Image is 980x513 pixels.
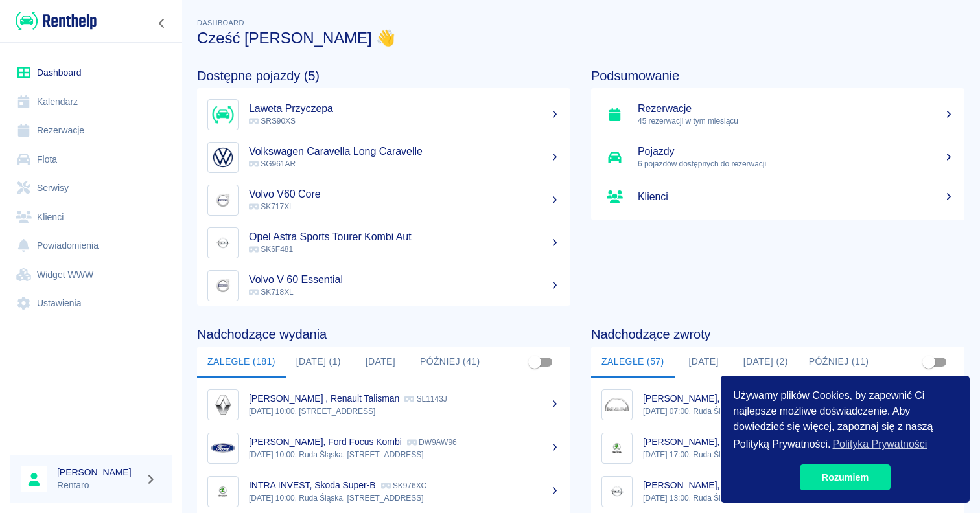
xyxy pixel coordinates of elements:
a: ImageOpel Astra Sports Tourer Kombi Aut SK6F481 [197,222,570,264]
a: Image[PERSON_NAME], Man TGE 9 os SL3122J[DATE] 07:00, Ruda Śląska, [STREET_ADDRESS] [591,383,964,426]
img: Image [211,393,235,417]
button: Później (11) [799,347,880,378]
img: Renthelp logo [16,10,97,32]
span: Pokaż przypisane tylko do mnie [522,350,547,374]
h4: Nadchodzące wydania [197,326,570,342]
button: Później (41) [410,347,491,378]
button: [DATE] (1) [286,347,351,378]
img: Image [211,479,235,504]
img: Image [605,393,629,417]
p: [PERSON_NAME] , Renault Talisman [249,393,399,404]
img: Image [211,273,235,298]
p: [PERSON_NAME], Opel Astra ST9862W [643,480,807,490]
h5: Pojazdy [638,145,954,158]
img: Image [211,231,235,255]
h6: [PERSON_NAME] [57,466,140,479]
span: Używamy plików Cookies, by zapewnić Ci najlepsze możliwe doświadczenie. Aby dowiedzieć się więcej... [733,388,957,454]
p: SK976XC [381,481,427,490]
a: learn more about cookies [830,435,929,454]
p: DW9AW96 [407,438,457,447]
h5: Rezerwacje [638,102,954,115]
span: Dashboard [197,19,244,27]
h5: Volkswagen Caravella Long Caravelle [249,145,560,158]
p: [PERSON_NAME], Skoda Super-B [643,437,783,447]
span: SRS90XS [249,117,296,126]
p: SL1143J [404,394,447,404]
a: Dashboard [10,58,172,87]
a: dismiss cookie message [800,464,891,490]
a: Serwisy [10,174,172,203]
button: [DATE] (2) [733,347,799,378]
button: Zaległe (57) [591,347,675,378]
img: Image [211,188,235,212]
span: SK717XL [249,202,294,211]
h5: Laweta Przyczepa [249,102,560,115]
img: Image [605,436,629,461]
p: [PERSON_NAME], Ford Focus Kombi [249,437,402,447]
p: 6 pojazdów dostępnych do rezerwacji [638,158,954,170]
button: Zaległe (181) [197,347,286,378]
img: Image [211,145,235,170]
a: Rezerwacje [10,116,172,145]
p: [DATE] 13:00, Ruda Śląska, [STREET_ADDRESS] [643,492,954,504]
a: ImageLaweta Przyczepa SRS90XS [197,93,570,136]
p: [DATE] 10:00, Ruda Śląska, [STREET_ADDRESS] [249,492,560,504]
a: Powiadomienia [10,231,172,260]
h5: Opel Astra Sports Tourer Kombi Aut [249,231,560,244]
p: INTRA INVEST, Skoda Super-B [249,480,376,490]
a: Klienci [591,179,964,215]
img: Image [211,102,235,127]
h5: Volvo V 60 Essential [249,273,560,286]
img: Image [605,479,629,504]
a: Kalendarz [10,87,172,117]
h3: Cześć [PERSON_NAME] 👋 [197,29,964,47]
span: Pokaż przypisane tylko do mnie [916,350,941,374]
a: Flota [10,145,172,174]
a: Image[PERSON_NAME], Opel Astra ST9862W ST9862W[DATE] 13:00, Ruda Śląska, [STREET_ADDRESS] [591,470,964,513]
h4: Nadchodzące zwroty [591,326,964,342]
a: ImageVolvo V60 Core SK717XL [197,179,570,222]
p: 45 rezerwacji w tym miesiącu [638,115,954,127]
button: Zwiń nawigację [152,15,172,32]
span: SK6F481 [249,245,293,254]
a: Ustawienia [10,289,172,318]
a: Rezerwacje45 rezerwacji w tym miesiącu [591,93,964,136]
h4: Podsumowanie [591,68,964,84]
span: SG961AR [249,159,296,168]
p: [DATE] 07:00, Ruda Śląska, [STREET_ADDRESS] [643,405,954,417]
a: Klienci [10,203,172,232]
a: Widget WWW [10,260,172,290]
p: [PERSON_NAME], Man TGE 9 os [643,393,780,404]
a: ImageINTRA INVEST, Skoda Super-B SK976XC[DATE] 10:00, Ruda Śląska, [STREET_ADDRESS] [197,470,570,513]
h4: Dostępne pojazdy (5) [197,68,570,84]
a: Pojazdy6 pojazdów dostępnych do rezerwacji [591,136,964,179]
p: [DATE] 10:00, [STREET_ADDRESS] [249,405,560,417]
a: ImageVolkswagen Caravella Long Caravelle SG961AR [197,136,570,179]
p: [DATE] 10:00, Ruda Śląska, [STREET_ADDRESS] [249,449,560,461]
img: Image [211,436,235,461]
a: Image[PERSON_NAME], Skoda Super-B SK897XC[DATE] 17:00, Ruda Śląska, [STREET_ADDRESS] [591,426,964,470]
p: [DATE] 17:00, Ruda Śląska, [STREET_ADDRESS] [643,449,954,461]
span: SK718XL [249,288,294,297]
a: Renthelp logo [10,10,97,32]
a: Image[PERSON_NAME] , Renault Talisman SL1143J[DATE] 10:00, [STREET_ADDRESS] [197,383,570,426]
button: [DATE] [675,347,733,378]
div: cookieconsent [721,376,970,503]
a: ImageVolvo V 60 Essential SK718XL [197,264,570,307]
a: Image[PERSON_NAME], Ford Focus Kombi DW9AW96[DATE] 10:00, Ruda Śląska, [STREET_ADDRESS] [197,426,570,470]
h5: Volvo V60 Core [249,188,560,201]
button: [DATE] [351,347,410,378]
p: Rentaro [57,479,140,492]
h5: Klienci [638,190,954,203]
